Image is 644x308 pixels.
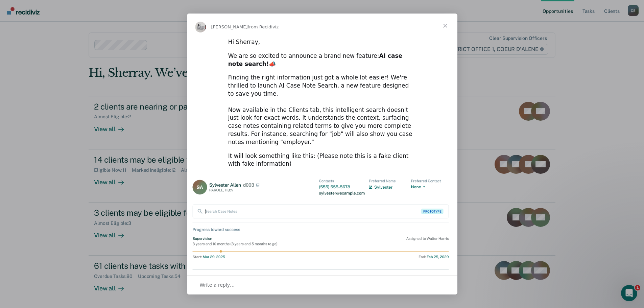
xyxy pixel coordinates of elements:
div: Open conversation and reply [187,275,457,294]
div: Finding the right information just got a whole lot easier! We're thrilled to launch AI Case Note ... [228,74,416,146]
div: It will look something like this: (Please note this is a fake client with fake information) [228,152,416,168]
span: Write a reply… [200,281,235,289]
span: from Recidiviz [248,24,279,29]
img: Profile image for Kim [195,22,206,32]
div: We are so excited to announce a brand new feature: 📣 [228,52,416,68]
span: Close [433,14,457,38]
div: Hi Sherray, [228,38,416,46]
b: AI case note search! [228,52,402,67]
span: [PERSON_NAME] [211,24,248,29]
